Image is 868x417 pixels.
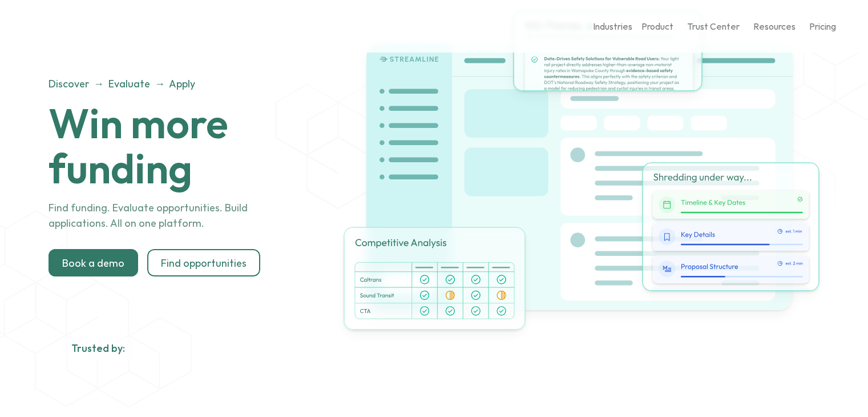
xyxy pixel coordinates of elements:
p: Find funding. Evaluate opportunities. Build applications. All on one platform. [49,201,306,231]
p: STREAMLINE [49,19,127,33]
a: Pricing [809,17,836,37]
a: Book a demo [49,250,138,277]
p: Trust Center [687,21,740,31]
h1: Win more funding [49,101,334,191]
p: Discover → Evaluate → Apply [49,76,306,91]
a: Resources [753,17,796,37]
p: Find opportunities [161,257,247,270]
p: Product [641,21,673,31]
a: Find opportunities [147,250,260,277]
a: STREAMLINE [32,19,127,33]
a: Trust Center [687,17,740,37]
h2: Trusted by: [71,342,125,355]
p: Pricing [809,21,836,31]
p: Resources [753,21,796,31]
p: Book a demo [62,257,124,270]
p: Industries [593,21,632,31]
